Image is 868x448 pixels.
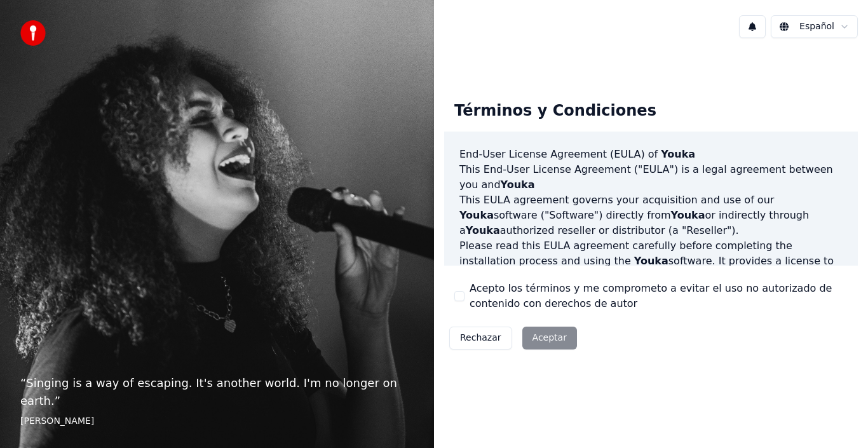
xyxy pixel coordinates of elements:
[459,193,843,238] p: This EULA agreement governs your acquisition and use of our software ("Software") directly from o...
[444,91,667,132] div: Términos y Condiciones
[661,148,695,160] span: Youka
[459,162,843,193] p: This End-User License Agreement ("EULA") is a legal agreement between you and
[449,327,512,350] button: Rechazar
[459,209,494,221] span: Youka
[671,209,705,221] span: Youka
[466,224,500,236] span: Youka
[470,281,848,311] label: Acepto los términos y me comprometo a evitar el uso no autorizado de contenido con derechos de autor
[459,238,843,299] p: Please read this EULA agreement carefully before completing the installation process and using th...
[20,20,46,46] img: youka
[459,147,843,162] h3: End-User License Agreement (EULA) of
[20,415,414,428] footer: [PERSON_NAME]
[501,179,535,191] span: Youka
[20,374,414,410] p: “ Singing is a way of escaping. It's another world. I'm no longer on earth. ”
[634,255,668,267] span: Youka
